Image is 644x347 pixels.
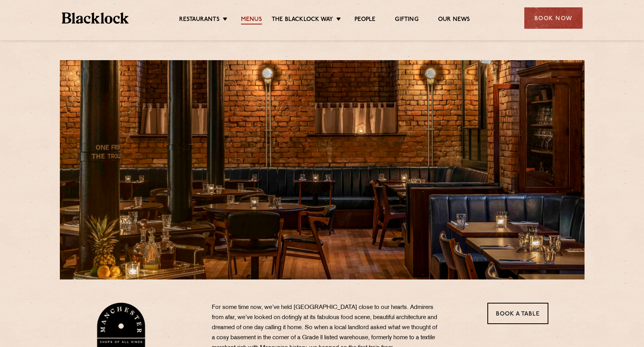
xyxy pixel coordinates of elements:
img: BL_Textured_Logo-footer-cropped.svg [62,12,129,24]
a: People [354,16,375,24]
a: Our News [438,16,470,24]
a: Gifting [395,16,418,24]
a: The Blacklock Way [272,16,333,24]
a: Menus [241,16,262,24]
div: Book Now [524,7,583,29]
a: Restaurants [179,16,220,24]
a: Book a Table [487,303,548,324]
